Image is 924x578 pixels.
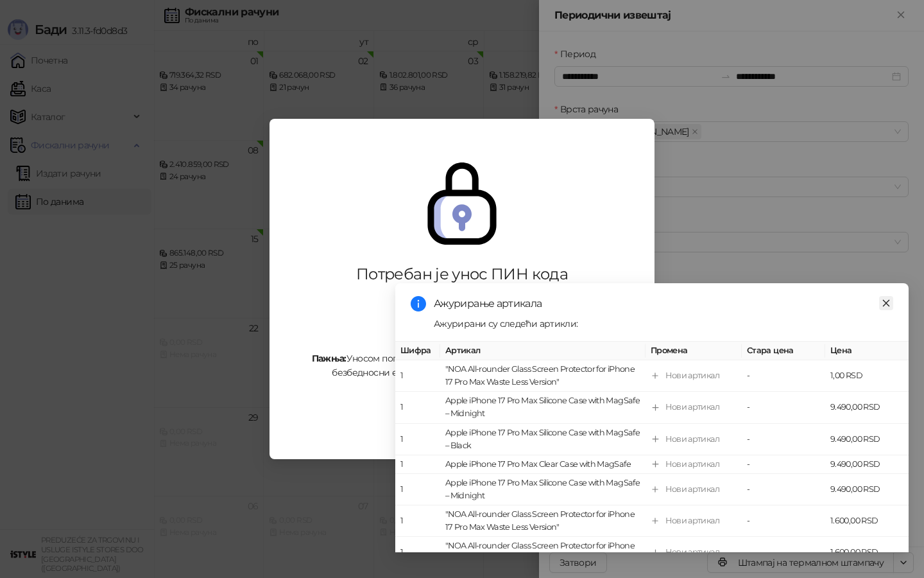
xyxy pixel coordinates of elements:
a: Close [879,296,893,310]
td: "NOA All-rounder Glass Screen Protector for iPhone 17 Pro Max Waste Less Version" [440,505,646,537]
td: Apple iPhone 17 Pro Max Silicone Case with MagSafe – Midnight [440,474,646,505]
td: 1 [395,360,440,392]
td: - [742,392,825,423]
td: Apple iPhone 17 Pro Max Clear Case with MagSafe [440,455,646,474]
div: Ажурирање артикала [434,296,893,311]
span: info-circle [411,296,426,311]
td: 9.490,00 RSD [825,423,909,455]
th: Артикал [440,342,646,360]
th: Шифра [395,342,440,360]
td: 9.490,00 RSD [825,392,909,423]
img: secure.svg [421,162,503,245]
td: 1 [395,505,440,537]
td: Apple iPhone 17 Pro Max Silicone Case with MagSafe – Black [440,423,646,455]
td: 1 [395,455,440,474]
td: - [742,474,825,505]
div: Нови артикал [665,432,719,445]
div: Нови артикал [665,369,719,382]
td: "NOA All-rounder Glass Screen Protector for iPhone 17 Pro Waste Less Version" [440,537,646,568]
div: Нови артикал [665,514,719,527]
div: Нови артикал [665,458,719,471]
strong: Пажња: [312,353,346,364]
div: Нови артикал [665,483,719,496]
td: 1 [395,537,440,568]
td: 1,00 RSD [825,360,909,392]
div: Потребан је унос ПИН кода [305,264,619,285]
td: 1.600,00 RSD [825,505,909,537]
div: Ажурирани су следећи артикли: [434,317,893,331]
td: - [742,423,825,455]
td: 1 [395,474,440,505]
td: - [742,455,825,474]
div: Уносом погрешног ПИН кода 5 пута узастопно, блокираћете безбедносни елемент и он више неће моћи д... [305,351,619,380]
td: - [742,537,825,568]
div: Нови артикал [665,546,719,559]
td: Apple iPhone 17 Pro Max Silicone Case with MagSafe – Midnight [440,392,646,423]
th: Промена [646,342,742,360]
th: Цена [825,342,909,360]
td: 1.600,00 RSD [825,537,909,568]
td: 9.490,00 RSD [825,455,909,474]
td: 1 [395,423,440,455]
td: - [742,505,825,537]
span: close [882,299,891,308]
td: 9.490,00 RSD [825,474,909,505]
td: - [742,360,825,392]
div: Нови артикал [665,401,719,414]
td: 1 [395,392,440,423]
th: Стара цена [742,342,825,360]
td: "NOA All-rounder Glass Screen Protector for iPhone 17 Pro Max Waste Less Version" [440,360,646,392]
